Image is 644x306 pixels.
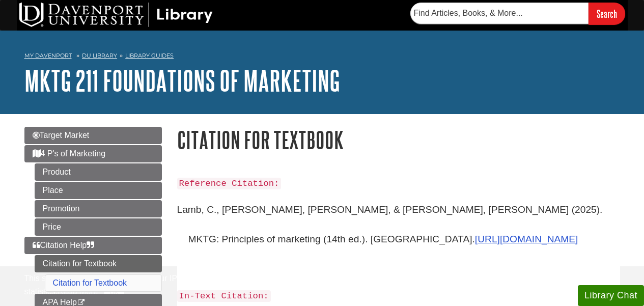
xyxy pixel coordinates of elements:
a: MKTG 211 Foundations of Marketing [24,65,340,96]
a: Promotion [35,200,162,217]
a: Citation for Textbook [53,279,127,287]
button: Library Chat [578,285,644,306]
a: Citation Help [24,237,162,254]
a: DU Library [82,52,117,59]
input: Find Articles, Books, & More... [410,3,589,24]
p: Lamb, C., [PERSON_NAME], [PERSON_NAME], & [PERSON_NAME], [PERSON_NAME] (2025). MKTG: Principles o... [177,195,620,283]
a: [URL][DOMAIN_NAME] [475,234,578,244]
a: Place [35,182,162,199]
a: Target Market [24,127,162,144]
code: In-Text Citation: [177,290,271,302]
span: Citation Help [33,241,95,249]
a: 4 P's of Marketing [24,145,162,162]
form: Searches DU Library's articles, books, and more [410,3,625,24]
span: 4 P's of Marketing [33,149,106,158]
h1: Citation for Textbook [177,127,620,153]
i: This link opens in a new window [77,299,86,306]
nav: breadcrumb [24,49,620,65]
a: Price [35,218,162,236]
input: Search [589,3,625,24]
a: Product [35,163,162,181]
a: Library Guides [125,52,174,59]
a: My Davenport [24,51,72,60]
span: Target Market [33,131,90,140]
img: DU Library [19,3,213,27]
a: Citation for Textbook [35,255,162,272]
code: Reference Citation: [177,178,282,189]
